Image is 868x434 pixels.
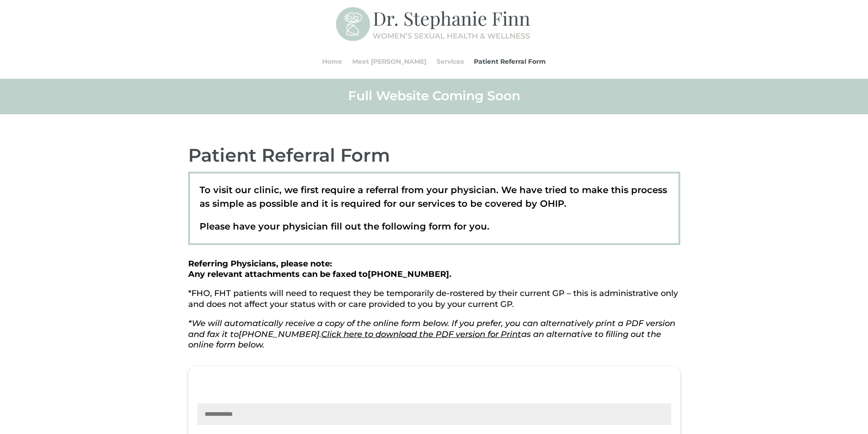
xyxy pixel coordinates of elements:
[188,259,452,280] strong: Referring Physicians, please note: Any relevant attachments can be faxed to .
[322,44,342,79] a: Home
[188,288,680,318] p: *FHO, FHT patients will need to request they be temporarily de-rostered by their current GP – thi...
[188,87,680,108] h2: Full Website Coming Soon
[321,329,521,339] a: Click here to download the PDF version for Print
[239,329,319,339] span: [PHONE_NUMBER]
[352,44,426,79] a: Meet [PERSON_NAME]
[474,44,546,79] a: Patient Referral Form
[188,143,680,172] h2: Patient Referral Form
[200,183,668,220] p: To visit our clinic, we first require a referral from your physician. We have tried to make this ...
[200,220,668,233] p: Please have your physician fill out the following form for you.
[188,318,675,350] em: *We will automatically receive a copy of the online form below. If you prefer, you can alternativ...
[437,44,464,79] a: Services
[368,269,449,279] span: [PHONE_NUMBER]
